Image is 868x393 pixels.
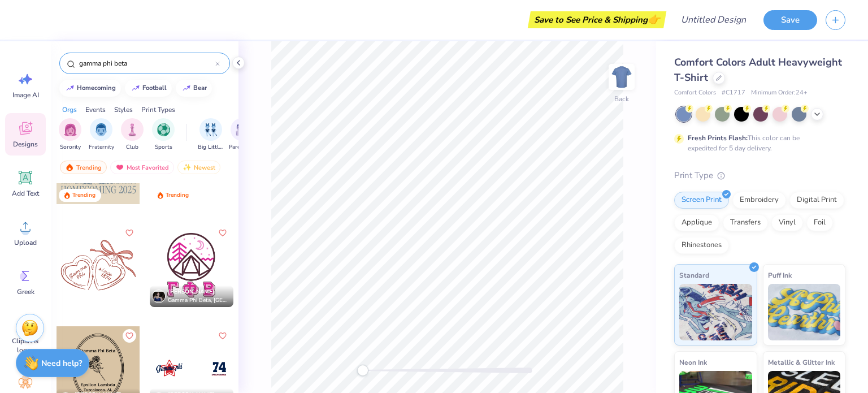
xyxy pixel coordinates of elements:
[763,10,817,30] button: Save
[41,358,82,369] strong: Need help?
[123,226,136,240] button: Like
[679,356,707,368] span: Neon Ink
[95,123,107,136] img: Fraternity Image
[89,118,114,152] div: filter for Fraternity
[85,105,106,115] div: Events
[89,143,114,152] span: Fraternity
[65,163,74,171] img: trending.gif
[64,123,77,136] img: Sorority Image
[198,143,224,152] span: Big Little Reveal
[59,118,81,152] button: filter button
[114,105,133,115] div: Styles
[674,55,842,84] span: Comfort Colors Adult Heavyweight T-Shirt
[198,118,224,152] button: filter button
[722,88,745,98] span: # C1717
[193,85,207,91] div: bear
[674,88,716,98] span: Comfort Colors
[229,143,255,152] span: Parent's Weekend
[182,85,191,92] img: trend_line.gif
[157,123,170,136] img: Sports Image
[78,58,215,69] input: Try "Alpha"
[59,80,121,97] button: homecoming
[131,85,140,92] img: trend_line.gif
[674,192,729,209] div: Screen Print
[166,191,189,200] div: Trending
[142,85,167,91] div: football
[236,123,249,136] img: Parent's Weekend Image
[229,118,255,152] button: filter button
[679,284,752,340] img: Standard
[12,189,39,198] span: Add Text
[115,163,124,171] img: most_fav.gif
[89,118,114,152] button: filter button
[357,365,368,376] div: Accessibility label
[806,214,833,231] div: Foil
[768,269,792,281] span: Puff Ink
[14,238,37,247] span: Upload
[66,85,75,92] img: trend_line.gif
[110,161,174,174] div: Most Favorited
[751,88,808,98] span: Minimum Order: 24 +
[614,94,629,104] div: Back
[648,12,660,26] span: 👉
[771,214,803,231] div: Vinyl
[155,143,172,152] span: Sports
[168,288,215,296] span: [PERSON_NAME]
[674,214,719,231] div: Applique
[216,329,229,343] button: Like
[60,143,81,152] span: Sorority
[768,284,841,340] img: Puff Ink
[216,226,229,240] button: Like
[688,133,827,153] div: This color can be expedited for 5 day delivery.
[152,118,175,152] div: filter for Sports
[168,296,229,305] span: Gamma Phi Beta, [GEOGRAPHIC_DATA][US_STATE]
[126,143,138,152] span: Club
[723,214,768,231] div: Transfers
[679,269,709,281] span: Standard
[72,191,96,200] div: Trending
[13,140,38,149] span: Designs
[77,85,116,91] div: homecoming
[674,169,845,182] div: Print Type
[531,11,663,28] div: Save to See Price & Shipping
[229,118,255,152] div: filter for Parent's Weekend
[674,237,729,254] div: Rhinestones
[183,163,192,171] img: newest.gif
[125,80,172,97] button: football
[688,133,748,142] strong: Fresh Prints Flash:
[768,356,835,368] span: Metallic & Glitter Ink
[60,161,107,174] div: Trending
[177,161,220,174] div: Newest
[121,118,144,152] div: filter for Club
[205,123,217,136] img: Big Little Reveal Image
[123,329,136,343] button: Like
[62,105,77,115] div: Orgs
[121,118,144,152] button: filter button
[12,90,39,100] span: Image AI
[17,287,34,296] span: Greek
[610,66,633,88] img: Back
[141,105,175,115] div: Print Types
[176,80,212,97] button: bear
[732,192,786,209] div: Embroidery
[126,123,138,136] img: Club Image
[59,118,81,152] div: filter for Sorority
[7,336,44,355] span: Clipart & logos
[789,192,844,209] div: Digital Print
[672,8,755,31] input: Untitled Design
[198,118,224,152] div: filter for Big Little Reveal
[152,118,175,152] button: filter button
